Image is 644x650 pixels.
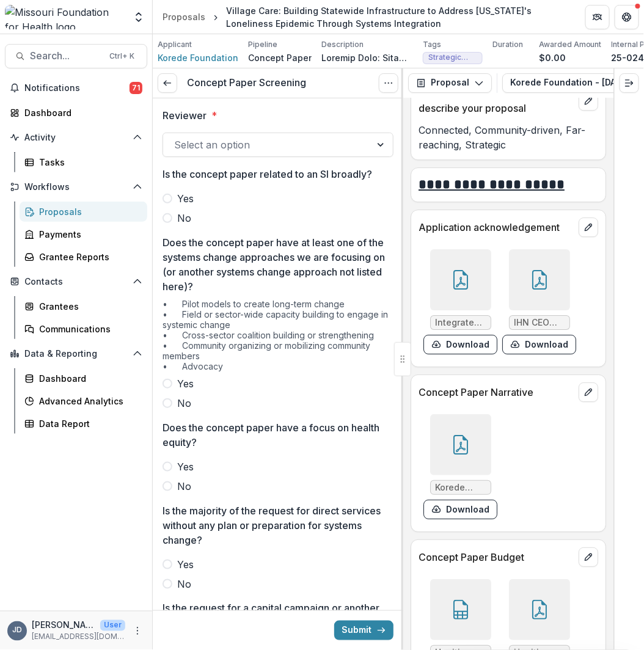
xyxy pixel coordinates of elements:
p: Is the concept paper related to an SI broadly? [163,167,372,181]
span: Notifications [24,83,130,93]
div: Dashboard [24,106,137,119]
span: Integrated Health Network.pdf [436,318,486,328]
img: Missouri Foundation for Health logo [5,5,125,29]
a: Dashboard [20,368,147,389]
span: No [177,577,191,591]
button: Open Activity [5,128,147,147]
button: download-form-response [423,335,497,354]
span: Data & Reporting [24,349,128,359]
button: Proposal [408,73,492,93]
span: Yes [177,376,194,391]
button: edit [579,547,598,567]
div: Advanced Analytics [39,395,137,407]
div: Communications [39,323,137,335]
button: Open Contacts [5,272,147,291]
button: Submit [334,621,393,640]
span: Workflows [24,182,128,192]
p: $0.00 [539,51,566,64]
p: Is the majority of the request for direct services without any plan or preparation for systems ch... [163,503,386,547]
span: No [177,396,191,411]
a: Dashboard [5,103,147,123]
div: Grantees [39,300,137,313]
a: Korede Foundation [158,51,238,64]
div: Integrated Health Network.pdfdownload-form-response [423,249,497,354]
p: Reviewer [163,108,207,123]
p: Application acknowledgement [419,220,574,235]
span: 71 [130,82,142,94]
div: Data Report [39,417,137,430]
span: Korede Foundation [US_STATE] Foundation for Health - Health Equity Fund.pdf [436,483,486,493]
p: [EMAIL_ADDRESS][DOMAIN_NAME] [32,632,125,643]
nav: breadcrumb [158,2,571,32]
p: Does the concept paper have at least one of the systems change approaches we are focusing on (or ... [163,235,386,294]
button: Open Workflows [5,177,147,197]
button: Search... [5,44,147,68]
div: Jessica Daugherty [12,627,22,635]
h3: Concept Paper Screening [187,77,306,89]
button: Get Help [615,5,639,29]
a: Communications [20,319,147,339]
button: download-form-response [423,500,497,519]
button: Open Data & Reporting [5,344,147,363]
p: Connected, Community-driven, Far-reaching, Strategic [419,123,598,152]
span: Strategic Relationships - Other Grants and Contracts [428,53,477,62]
button: edit [579,217,598,237]
div: Korede Foundation [US_STATE] Foundation for Health - Health Equity Fund.pdfdownload-form-response [423,414,497,519]
p: Concept Paper Narrative [419,385,574,400]
a: Advanced Analytics [20,391,147,411]
div: Village Care: Building Statewide Infrastructure to Address [US_STATE]'s Loneliness Epidemic Throu... [226,4,566,30]
p: Duration [492,39,523,50]
div: Proposals [163,10,205,23]
p: Applicant [158,39,192,50]
button: edit [579,382,598,402]
p: [PERSON_NAME] [32,619,95,632]
span: Contacts [24,277,128,287]
button: Partners [585,5,610,29]
a: Proposals [20,202,147,222]
p: Is the request for a capital campaign or another unallowable expense? [163,601,386,630]
p: Loremip Dolo: Sitametco Adipisc Elitseddoei te Incidid Utlabore'e Doloremagn Aliquaen Admini Veni... [321,51,413,64]
p: Pipeline [248,39,277,50]
span: No [177,211,191,225]
span: No [177,479,191,494]
button: More [130,624,145,638]
span: Yes [177,191,194,206]
button: download-form-response [502,335,576,354]
span: Yes [177,557,194,572]
span: Activity [24,133,128,143]
button: edit [579,91,598,111]
p: Does the concept paper have a focus on health equity? [163,420,386,450]
p: Concept Paper Budget [419,550,574,564]
p: Awarded Amount [539,39,602,50]
p: User [100,620,125,631]
p: Description [321,39,364,50]
a: Grantee Reports [20,247,147,267]
button: Notifications71 [5,78,147,98]
p: Please select all criteria which describe your proposal [419,86,574,115]
button: Expand right [620,73,639,93]
p: Tags [423,39,441,50]
div: IHN CEO approval - fiscal sponsorship .pdfdownload-form-response [502,249,576,354]
span: IHN CEO approval - fiscal sponsorship .pdf [514,318,565,328]
a: Grantees [20,296,147,316]
div: Proposals [39,205,137,218]
button: Options [379,73,398,93]
div: • Pilot models to create long-term change • Field or sector-wide capacity building to engage in s... [163,299,393,376]
a: Data Report [20,414,147,434]
div: Ctrl + K [107,49,137,63]
div: Grantee Reports [39,250,137,263]
div: Dashboard [39,372,137,385]
a: Payments [20,224,147,244]
a: Tasks [20,152,147,172]
p: Concept Paper [248,51,312,64]
button: Open entity switcher [130,5,147,29]
span: Yes [177,459,194,474]
a: Proposals [158,8,210,26]
div: Payments [39,228,137,241]
div: Tasks [39,156,137,169]
span: Search... [30,50,102,62]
